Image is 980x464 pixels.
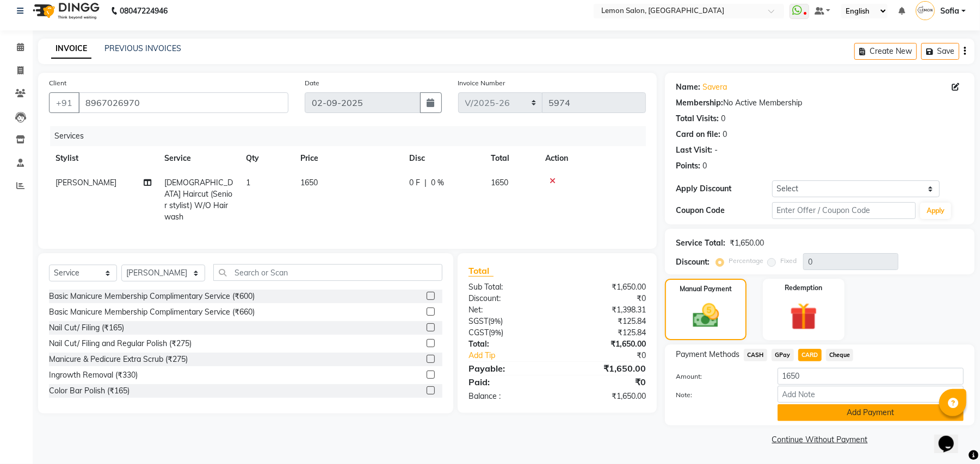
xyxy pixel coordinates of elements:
[460,350,574,361] a: Add Tip
[49,78,66,88] label: Client
[469,265,494,277] span: Total
[916,1,935,20] img: Sofia
[920,203,951,219] button: Apply
[676,97,723,109] div: Membership:
[676,256,710,268] div: Discount:
[49,354,188,365] div: Manicure & Pedicure Extra Scrub (₹275)
[78,92,288,113] input: Search by Name/Mobile/Email/Code
[781,299,826,334] img: _gift.svg
[940,5,959,17] span: Sofia
[56,178,116,187] span: [PERSON_NAME]
[557,281,654,293] div: ₹1,650.00
[460,338,557,350] div: Total:
[490,317,501,325] span: 9%
[557,316,654,327] div: ₹125.84
[158,146,239,171] th: Service
[213,264,442,281] input: Search or Scan
[778,386,964,403] input: Add Note
[685,300,728,331] img: _cash.svg
[460,327,557,338] div: ( )
[798,349,822,361] span: CARD
[676,97,964,109] div: No Active Membership
[49,385,130,397] div: Color Bar Polish (₹165)
[305,78,319,88] label: Date
[104,43,181,53] a: PREVIOUS INVOICES
[49,291,255,302] div: Basic Manicure Membership Complimentary Service (₹600)
[409,177,420,189] span: 0 F
[680,284,732,294] label: Manual Payment
[49,92,79,113] button: +91
[491,178,508,187] span: 1650
[778,404,964,421] button: Add Payment
[702,160,707,172] div: 0
[772,349,794,361] span: GPay
[676,113,719,124] div: Total Visits:
[721,113,725,124] div: 0
[460,304,557,316] div: Net:
[49,322,124,334] div: Nail Cut/ Filing (₹165)
[557,362,654,375] div: ₹1,650.00
[574,350,654,361] div: ₹0
[51,39,91,59] a: INVOICE
[460,362,557,375] div: Payable:
[557,391,654,402] div: ₹1,650.00
[854,43,917,60] button: Create New
[557,375,654,388] div: ₹0
[676,349,739,360] span: Payment Methods
[49,146,158,171] th: Stylist
[826,349,854,361] span: Cheque
[730,237,764,249] div: ₹1,650.00
[714,145,718,156] div: -
[539,146,646,171] th: Action
[460,375,557,388] div: Paid:
[460,293,557,304] div: Discount:
[49,306,255,318] div: Basic Manicure Membership Complimentary Service (₹660)
[676,81,700,93] div: Name:
[49,369,138,381] div: Ingrowth Removal (₹330)
[246,178,250,187] span: 1
[557,327,654,338] div: ₹125.84
[668,390,769,400] label: Note:
[557,304,654,316] div: ₹1,398.31
[702,81,727,93] a: Savera
[460,281,557,293] div: Sub Total:
[431,177,444,189] span: 0 %
[676,160,700,172] div: Points:
[403,146,484,171] th: Disc
[164,178,233,222] span: [DEMOGRAPHIC_DATA] Haircut (Senior stylist) W/O Hair wash
[723,129,727,140] div: 0
[772,202,916,219] input: Enter Offer / Coupon Code
[744,349,767,361] span: CASH
[300,178,318,187] span: 1650
[50,126,654,146] div: Services
[460,316,557,327] div: ( )
[460,391,557,402] div: Balance :
[921,43,959,60] button: Save
[239,146,294,171] th: Qty
[667,434,972,446] a: Continue Without Payment
[780,256,797,266] label: Fixed
[469,316,488,326] span: SGST
[676,183,772,195] div: Apply Discount
[676,205,772,216] div: Coupon Code
[484,146,539,171] th: Total
[469,328,489,337] span: CGST
[778,368,964,385] input: Amount
[458,78,506,88] label: Invoice Number
[49,338,192,349] div: Nail Cut/ Filing and Regular Polish (₹275)
[294,146,403,171] th: Price
[424,177,427,189] span: |
[557,338,654,350] div: ₹1,650.00
[676,237,725,249] div: Service Total:
[491,328,501,337] span: 9%
[785,283,822,293] label: Redemption
[676,145,712,156] div: Last Visit:
[934,421,969,453] iframe: chat widget
[668,372,769,381] label: Amount:
[729,256,763,266] label: Percentage
[557,293,654,304] div: ₹0
[676,129,720,140] div: Card on file:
